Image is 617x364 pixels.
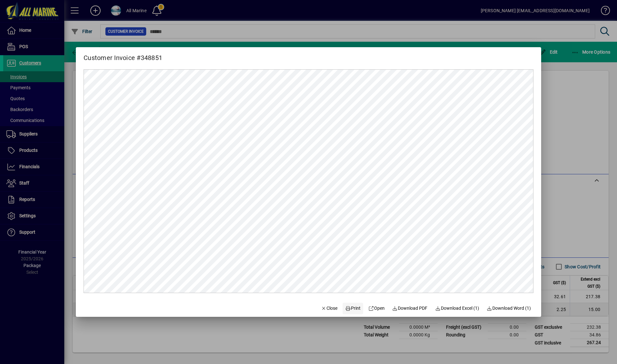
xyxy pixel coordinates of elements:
[392,305,428,312] span: Download PDF
[433,303,482,314] button: Download Excel (1)
[390,303,430,314] a: Download PDF
[368,305,385,312] span: Open
[321,305,338,312] span: Close
[435,305,479,312] span: Download Excel (1)
[76,47,170,63] h2: Customer Invoice #348851
[345,305,361,312] span: Print
[487,305,531,312] span: Download Word (1)
[366,303,387,314] a: Open
[343,303,363,314] button: Print
[484,303,534,314] button: Download Word (1)
[318,303,340,314] button: Close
